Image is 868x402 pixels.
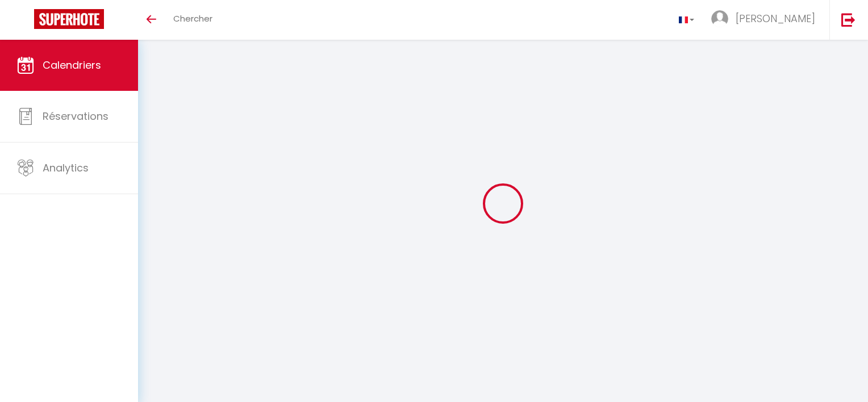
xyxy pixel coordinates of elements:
[43,58,101,72] span: Calendriers
[34,9,104,29] img: Super Booking
[711,10,728,27] img: ...
[43,161,89,175] span: Analytics
[173,12,212,24] span: Chercher
[736,11,815,26] span: [PERSON_NAME]
[841,12,856,27] img: logout
[43,109,108,123] span: Réservations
